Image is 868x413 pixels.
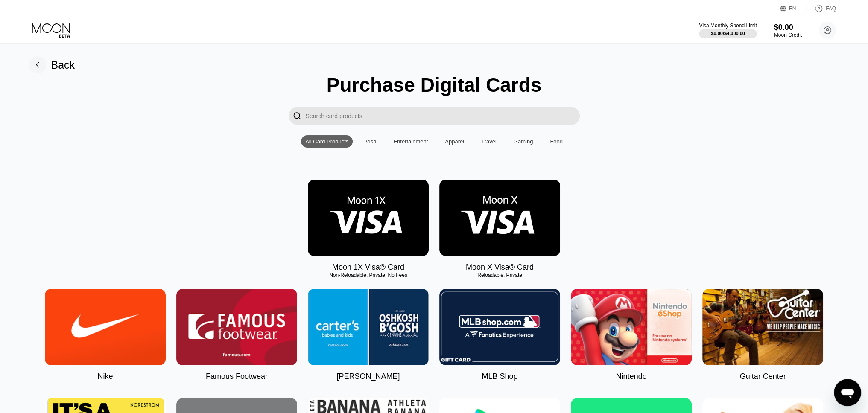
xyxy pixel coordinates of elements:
div: Gaming [509,135,538,148]
div: Non-Reloadable, Private, No Fees [308,272,429,278]
div:  [289,107,306,125]
div: [PERSON_NAME] [336,372,400,381]
div: Guitar Center [739,372,786,381]
div: Purchase Digital Cards [327,73,542,96]
div: $0.00Moon Credit [774,23,802,38]
div: Food [546,135,567,148]
div:  [293,111,301,121]
input: Search card products [306,107,580,125]
div: FAQ [826,6,836,12]
div: Famous Footwear [206,372,268,381]
div: MLB Shop [482,372,517,381]
div: Food [550,138,563,145]
div: Moon X Visa® Card [466,263,534,272]
div: Nintendo [616,372,646,381]
div: Entertainment [393,138,428,145]
div: FAQ [806,4,836,13]
div: EN [789,6,796,12]
div: Apparel [445,138,464,145]
div: Visa Monthly Spend Limit$0.00/$4,000.00 [699,23,757,38]
div: Travel [477,135,501,148]
div: Visa Monthly Spend Limit [699,23,757,29]
div: Reloadable, Private [439,272,560,278]
div: $0.00 / $4,000.00 [711,31,745,36]
div: Apparel [441,135,468,148]
div: Moon Credit [774,32,802,38]
div: Back [51,59,75,71]
div: Nike [97,372,113,381]
div: All Card Products [305,138,348,145]
iframe: Button to launch messaging window [834,379,861,406]
div: Entertainment [389,135,432,148]
div: Gaming [514,138,533,145]
div: Moon 1X Visa® Card [332,263,404,272]
div: Visa [361,135,380,148]
div: All Card Products [301,135,353,148]
div: Travel [481,138,497,145]
div: EN [780,4,806,13]
div: Visa [365,138,376,145]
div: $0.00 [774,23,802,32]
div: Back [29,56,75,73]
